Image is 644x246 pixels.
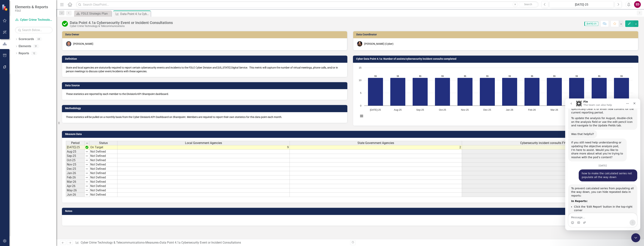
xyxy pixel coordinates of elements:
div: To prevent calculated series from populating all the way down, you can hide repeated data in repo... [6,88,69,99]
td: Not Defined [90,180,117,184]
td: Sep-25 [66,154,85,158]
path: Nov-25, 11. Cybersecurity incident consults FYTD sum. [457,78,473,106]
text: 11 [419,75,421,77]
a: Reports [19,51,29,56]
button: ED [634,1,641,8]
button: Search [519,2,538,7]
span: Period [71,141,80,145]
iframe: Intercom live chat [631,233,640,242]
td: Aug-25 [66,150,85,154]
td: On Target [90,145,117,150]
td: 11 [462,193,634,197]
td: Apr-26 [66,184,85,188]
img: 8DAGhfEEPCf229AAAAAElFTkSuQmCC [85,167,88,170]
text: 11 [486,75,488,77]
img: 8DAGhfEEPCf229AAAAAElFTkSuQmCC [85,150,88,153]
li: Click the 'Edit Report' button in the top-right corner [9,107,69,113]
p: State and local agencies are statutorily required to report certain cybersecurity events and inci... [66,66,343,73]
div: 69 [36,38,42,41]
td: 11 [462,163,634,167]
h3: Data Owner [65,33,345,36]
p: These statistics are reported by each member to the Division's KPI Sharepoint dashboard. [66,92,343,96]
input: Search Below... [15,27,53,33]
text: Jan-26 [506,108,513,111]
img: 8DAGhfEEPCf229AAAAAElFTkSuQmCC [85,154,88,157]
td: Jan-26 [66,171,85,175]
a: Measures [145,241,158,244]
text: 0 [360,104,361,107]
a: Scorecards [19,37,34,41]
text: Feb-26 [528,108,536,111]
text: 11 [620,75,623,77]
h3: Definition [65,57,345,60]
td: 11 [462,158,634,163]
td: May-26 [66,188,85,193]
td: Nov-25 [66,163,85,167]
path: Jun-26, 11. Cybersecurity incident consults FYTD sum. [614,78,629,106]
div: 12 [31,52,37,55]
div: Chart. Highcharts interactive chart. [357,66,634,122]
text: 11 [374,75,377,77]
img: 8DAGhfEEPCf229AAAAAElFTkSuQmCC [85,185,88,188]
path: Aug-25, 11. Cybersecurity incident consults FYTD sum. [390,78,406,106]
text: Aug-25 [394,108,402,111]
a: Elements [19,44,31,48]
path: Mar-26, 11. Cybersecurity incident consults FYTD sum. [547,78,562,106]
td: 11 [462,188,634,193]
span: State Government Agencies [357,141,394,145]
text: Mar-26 [551,108,558,111]
path: Sep-25, 11. Cybersecurity incident consults FYTD sum. [413,78,428,106]
img: Molly Akin [357,41,362,46]
button: Upload attachment [18,123,21,126]
img: 8DAGhfEEPCf229AAAAAElFTkSuQmCC [85,193,88,196]
span: Local Government Agencies [185,141,222,145]
div: Data Point 4.1a Cybersecurity Event or Incident Consultations [70,21,173,25]
h3: Data Source [65,84,345,87]
img: l2LBhMzD7H5l0sVMwU3P9AAAAAElFTkSuQmCC [85,146,88,149]
a: FDLE Strategic Plan [75,11,111,16]
span: Elements & Reports [15,5,48,9]
td: Feb-26 [66,175,85,180]
input: Search ClearPoint... [76,1,539,8]
iframe: Intercom live chat [565,98,640,230]
td: 11 [462,184,634,188]
path: Jul-25, 11. Cybersecurity incident consults FYTD sum. [368,78,383,106]
div: [DATE]-25 [551,2,612,7]
path: Jan-26, 11. Cybersecurity incident consults FYTD sum. [502,78,517,106]
path: Feb-26, 11. Cybersecurity incident consults FYTD sum. [524,78,540,106]
img: 8DAGhfEEPCf229AAAAAElFTkSuQmCC [85,163,88,166]
text: 5 [360,92,361,94]
td: Not Defined [90,154,117,158]
td: 2 [290,145,462,150]
button: Send a message… [64,121,70,127]
img: 8DAGhfEEPCf229AAAAAElFTkSuQmCC [85,172,88,175]
img: Corey Monaghan [66,41,71,46]
td: Not Defined [90,158,117,163]
div: To prevent calculated series from populating all the way down, you can hide repeated data in repo... [3,86,72,189]
text: 11 [464,75,466,77]
img: ClearPoint Strategy [2,4,9,11]
text: 11 [598,75,600,77]
div: Data Point 4.1a Cybersecurity Event or Incident Consultations [160,241,241,244]
td: Not Defined [90,171,117,175]
td: Not Defined [90,175,117,180]
span: Status [99,141,108,145]
text: 11 [531,75,533,77]
text: Oct-25 [439,108,446,111]
span: Search [524,3,532,6]
text: Dec-25 [483,108,491,111]
text: 15 [359,66,361,69]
